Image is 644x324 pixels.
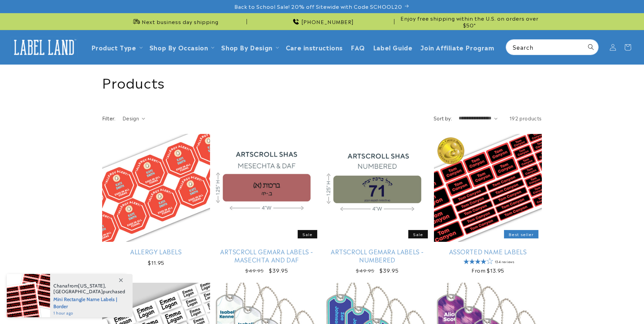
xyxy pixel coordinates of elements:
[434,248,542,255] a: Assorted Name Labels
[149,43,208,51] span: Shop By Occasion
[87,39,145,55] summary: Product Type
[509,115,542,121] span: 192 products
[301,18,354,25] span: [PHONE_NUMBER]
[8,34,80,60] a: Label Land
[234,3,402,10] span: Back to School Sale! 20% off Sitewide with Code SCHOOL20
[142,18,218,25] span: Next business day shipping
[122,115,145,122] summary: Design (0 selected)
[420,43,494,51] span: Join Affiliate Program
[282,39,347,55] a: Care instructions
[53,283,125,295] span: from , purchased
[369,39,417,55] a: Label Guide
[10,37,78,58] img: Label Land
[213,248,321,263] a: Artscroll Gemara Labels - Masechta and Daf
[102,73,542,91] h1: Products
[347,39,369,55] a: FAQ
[323,248,431,263] a: Artscroll Gemara Labels - Numbered
[397,13,542,30] div: Announcement
[351,43,365,51] span: FAQ
[53,310,125,316] span: 1 hour ago
[102,115,116,122] h2: Filter:
[53,295,125,310] span: Mini Rectangle Name Labels | Border
[250,13,394,30] div: Announcement
[217,39,281,55] summary: Shop By Design
[145,39,217,55] summary: Shop By Occasion
[91,43,136,52] a: Product Type
[434,115,452,121] label: Sort by:
[373,43,413,51] span: Label Guide
[102,248,210,255] a: Allergy Labels
[286,43,343,51] span: Care instructions
[53,283,68,289] span: Chana
[583,40,598,54] button: Search
[221,43,272,52] a: Shop By Design
[102,13,247,30] div: Announcement
[78,283,105,289] span: [US_STATE]
[53,288,103,295] span: [GEOGRAPHIC_DATA]
[397,15,542,28] span: Enjoy free shipping within the U.S. on orders over $50*
[416,39,498,55] a: Join Affiliate Program
[122,115,139,121] span: Design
